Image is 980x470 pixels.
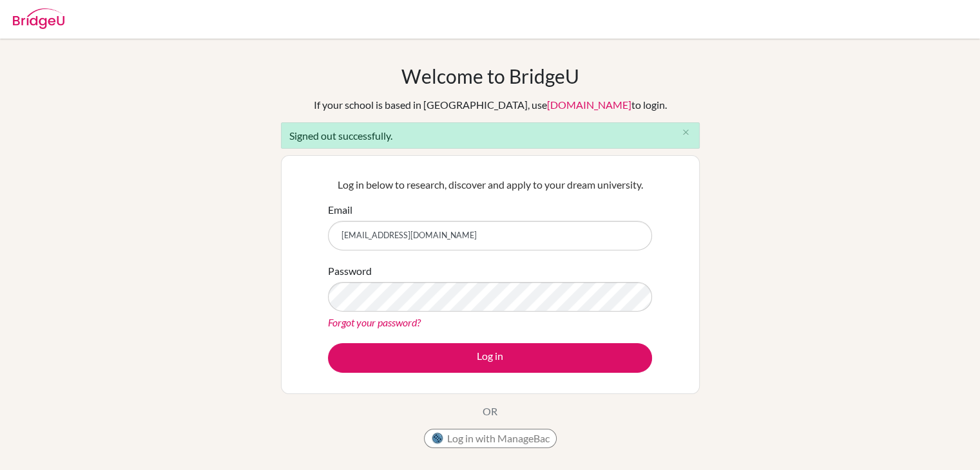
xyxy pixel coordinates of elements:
[328,202,352,218] label: Email
[328,316,421,328] a: Forgot your password?
[328,177,652,193] p: Log in below to research, discover and apply to your dream university.
[328,343,652,373] button: Log in
[681,127,691,137] i: close
[328,263,372,279] label: Password
[424,429,557,448] button: Log in with ManageBac
[401,64,579,88] h1: Welcome to BridgeU
[281,122,700,149] div: Signed out successfully.
[314,97,667,113] div: If your school is based in [GEOGRAPHIC_DATA], use to login.
[483,404,497,419] p: OR
[13,8,64,29] img: Bridge-U
[673,123,699,142] button: Close
[547,99,631,111] a: [DOMAIN_NAME]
